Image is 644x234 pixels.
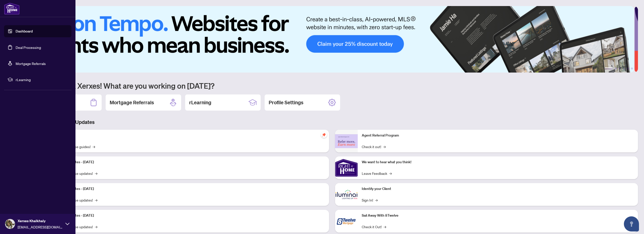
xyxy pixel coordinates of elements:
span: → [95,224,97,229]
button: 4 [623,68,625,70]
img: Identify your Client [335,183,358,206]
img: Sail Away With 8Twelve [335,210,358,232]
button: 5 [627,68,629,70]
span: → [95,171,97,176]
span: rLearning [16,77,68,82]
p: Sail Away With 8Twelve [362,213,634,218]
span: Xerxes Khalkhaly [18,218,63,224]
a: Dashboard [16,29,33,34]
p: Platform Updates - [DATE] [53,159,325,165]
h2: rLearning [189,99,211,106]
p: Platform Updates - [DATE] [53,186,325,192]
button: 6 [631,68,633,70]
img: Profile Icon [5,219,15,229]
img: Slide 0 [26,6,634,73]
p: Agent Referral Program [362,133,634,138]
img: logo [4,3,20,15]
p: Identify your Client [362,186,634,192]
span: pushpin [321,132,327,138]
span: → [383,144,386,149]
h2: Profile Settings [269,99,303,106]
button: 1 [605,68,613,70]
span: → [375,197,378,203]
span: → [93,144,95,149]
p: We want to hear what you think! [362,159,634,165]
p: Platform Updates - [DATE] [53,213,325,218]
span: [EMAIL_ADDRESS][DOMAIN_NAME] [18,224,63,230]
a: Mortgage Referrals [16,61,46,66]
h2: Mortgage Referrals [110,99,154,106]
button: 2 [615,68,617,70]
p: Self-Help [53,133,325,138]
h3: Brokerage & Industry Updates [26,119,638,126]
a: Deal Processing [16,45,41,50]
a: Check it Out!→ [362,224,386,229]
span: → [389,171,392,176]
img: We want to hear what you think! [335,156,358,179]
span: → [95,197,97,203]
button: Open asap [624,216,639,231]
a: Check it out!→ [362,144,386,149]
button: 3 [619,68,621,70]
h1: Welcome back Xerxes! What are you working on [DATE]? [26,81,638,90]
span: → [384,224,386,229]
img: Agent Referral Program [335,134,358,148]
a: Sign In!→ [362,197,378,203]
a: Leave Feedback→ [362,171,392,176]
